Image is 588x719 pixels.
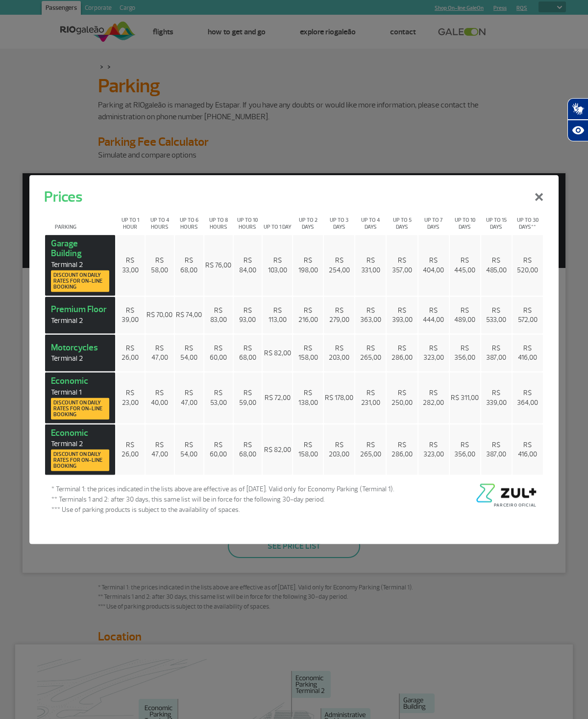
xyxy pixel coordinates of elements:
span: R$ 60,00 [210,344,227,362]
button: Abrir recursos assistivos. [567,120,588,141]
strong: Premium Floor [51,304,109,325]
th: Up to 6 hours [175,209,203,234]
span: R$ 103,00 [268,256,287,274]
span: R$ 74,00 [176,311,202,319]
strong: Garage Building [51,238,109,292]
span: R$ 250,00 [392,389,413,407]
span: R$ 533,00 [486,306,506,324]
span: R$ 138,00 [298,389,318,407]
span: Discount on daily rates for on-line booking [53,452,107,469]
span: R$ 265,00 [360,440,381,458]
span: R$ 404,00 [423,256,444,274]
span: R$ 203,00 [329,344,349,362]
th: Parking [45,209,115,234]
span: Parceiro Oficial [494,503,537,508]
span: R$ 158,00 [298,440,318,458]
span: R$ 364,00 [517,389,538,407]
span: R$ 444,00 [423,306,444,324]
th: Up to 7 days [418,209,449,234]
th: Up to 15 days [481,209,512,234]
span: R$ 47,00 [151,344,168,362]
button: Close [526,178,552,213]
strong: Motorcycles [51,342,109,363]
span: R$ 68,00 [180,256,197,274]
span: R$ 93,00 [239,306,256,324]
span: R$ 54,00 [180,440,197,458]
span: R$ 40,00 [151,389,168,407]
span: R$ 265,00 [360,344,381,362]
span: R$ 68,00 [239,344,256,362]
span: R$ 83,00 [210,306,227,324]
th: Up to 8 hours [204,209,233,234]
span: R$ 323,00 [423,440,444,458]
span: R$ 339,00 [486,389,507,407]
span: R$ 231,00 [361,389,380,407]
span: R$ 26,00 [122,344,139,362]
span: R$ 53,00 [210,389,227,407]
span: R$ 323,00 [423,344,444,362]
span: R$ 47,00 [181,389,197,407]
span: R$ 520,00 [517,256,538,274]
span: R$ 445,00 [454,256,475,274]
span: R$ 54,00 [180,344,197,362]
span: R$ 387,00 [486,440,506,458]
span: R$ 23,00 [122,389,139,407]
span: R$ 363,00 [360,306,381,324]
span: R$ 70,00 [147,311,172,319]
span: Terminal 1 [51,387,109,397]
span: R$ 286,00 [392,440,413,458]
span: R$ 282,00 [423,389,444,407]
span: R$ 393,00 [392,306,413,324]
span: R$ 356,00 [454,440,475,458]
th: Up to 10 days [450,209,480,234]
span: R$ 203,00 [329,440,349,458]
span: R$ 286,00 [392,344,413,362]
span: R$ 82,00 [264,348,291,357]
span: R$ 84,00 [239,256,256,274]
span: R$ 387,00 [486,344,506,362]
span: R$ 254,00 [329,256,350,274]
th: Up to 5 days [387,209,417,234]
span: Terminal 2 [51,260,109,269]
span: R$ 59,00 [239,389,256,407]
span: Terminal 2 [51,354,109,363]
span: R$ 416,00 [518,440,537,458]
span: R$ 39,00 [122,306,139,324]
span: R$ 416,00 [518,344,537,362]
span: R$ 76,00 [205,261,231,269]
span: Discount on daily rates for on-line booking [53,399,107,417]
span: R$ 178,00 [325,394,353,402]
span: R$ 26,00 [122,440,139,458]
span: R$ 356,00 [454,344,475,362]
span: *** Use of parking products is subject to the availability of spaces. [51,505,394,515]
h5: Prices [44,186,82,208]
span: R$ 158,00 [298,344,318,362]
span: ** Terminals 1 and 2: after 30 days, this same list will be in force for the following 30-day per... [51,494,394,505]
th: Up to 2 days [293,209,323,234]
th: Up to 1 hour [116,209,145,234]
span: R$ 311,00 [451,394,479,402]
span: Terminal 2 [51,439,109,449]
th: Up to 3 days [324,209,354,234]
span: R$ 68,00 [239,440,256,458]
span: R$ 489,00 [454,306,475,324]
span: R$ 47,00 [151,440,168,458]
span: R$ 72,00 [265,394,291,402]
th: Up to 30 days** [513,209,543,234]
div: Plugin de acessibilidade da Hand Talk. [567,98,588,141]
span: R$ 82,00 [264,445,291,453]
th: Up to 4 hours [146,209,174,234]
span: R$ 331,00 [361,256,380,274]
strong: Economic [51,427,109,471]
span: R$ 216,00 [298,306,318,324]
th: Up to 1 day [263,209,292,234]
span: R$ 198,00 [298,256,318,274]
span: Discount on daily rates for on-line booking [53,272,107,290]
span: Terminal 2 [51,316,109,325]
span: R$ 485,00 [486,256,507,274]
span: R$ 60,00 [210,440,227,458]
span: R$ 58,00 [151,256,168,274]
button: Abrir tradutor de língua de sinais. [567,98,588,120]
span: R$ 33,00 [122,256,139,274]
span: R$ 279,00 [329,306,349,324]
